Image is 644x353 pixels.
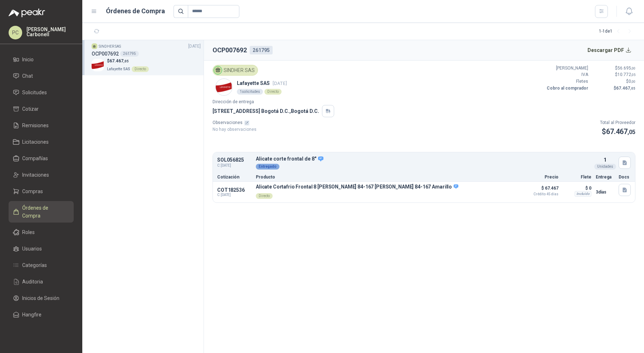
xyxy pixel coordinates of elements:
p: $ [600,126,635,137]
p: Entrega [596,175,614,179]
p: 1 [604,156,606,164]
span: Inicio [22,56,34,63]
img: Logo peakr [9,9,45,17]
p: Producto [256,175,518,179]
div: SINDHER SAS [213,65,258,76]
a: Solicitudes [9,86,74,99]
div: 261795 [120,51,139,57]
p: Alicate corte frontal de 8" [256,156,591,162]
h1: Órdenes de Compra [106,6,165,16]
p: $ [592,71,635,78]
p: [STREET_ADDRESS] Bogotá D.C. , Bogotá D.C. [213,107,319,115]
span: [DATE] [188,43,201,50]
a: Auditoria [9,275,74,288]
span: Auditoria [22,278,43,286]
p: IVA [545,71,588,78]
a: SINDHER SAS[DATE] OCP007692261795Company Logo$67.467,05Lafayette SASDirecto [92,43,201,72]
span: ,05 [631,73,635,77]
p: Dirección de entrega [213,99,635,105]
p: $ [592,78,635,85]
p: 3 días [596,188,614,196]
p: $ [107,58,149,65]
span: [DATE] [273,81,287,86]
a: Licitaciones [9,135,74,149]
p: SOL056825 [217,157,252,163]
a: Roles [9,225,74,239]
p: Cobro al comprador [545,85,588,92]
button: Descargar PDF [584,43,636,57]
a: Compañías [9,152,74,165]
p: Fletes [545,78,588,85]
span: Usuarios [22,245,42,253]
span: 56.695 [618,66,635,71]
a: Invitaciones [9,168,74,182]
div: Unidades [594,164,616,170]
p: COT182536 [217,187,252,193]
span: ,05 [123,59,129,63]
p: $ [592,85,635,92]
span: ,00 [631,80,635,84]
img: Company Logo [216,79,232,95]
img: Company Logo [92,59,104,71]
div: Entregado [256,164,279,170]
a: Órdenes de Compra [9,201,74,223]
span: Lafayette SAS [107,67,130,71]
span: ,05 [630,86,635,90]
a: Inicios de Sesión [9,291,74,305]
div: 1 solicitudes [237,89,263,95]
span: Inicios de Sesión [22,294,59,302]
div: Directo [264,89,282,95]
a: Remisiones [9,119,74,132]
a: Categorías [9,258,74,272]
div: Incluido [575,191,591,197]
span: 67.467 [109,58,129,63]
p: Lafayette SAS [237,79,287,87]
h2: OCP007692 [213,45,247,55]
p: No hay observaciones [213,126,257,133]
p: $ 0 [563,184,591,192]
span: Licitaciones [22,138,49,146]
a: Chat [9,69,74,83]
h3: OCP007692 [92,50,119,58]
p: $ 67.467 [523,184,558,196]
span: ,00 [631,66,635,70]
span: Órdenes de Compra [22,204,67,220]
span: Roles [22,228,35,236]
div: Directo [132,66,149,72]
span: Solicitudes [22,89,47,96]
span: Cotizar [22,105,39,113]
div: 261795 [250,46,273,54]
div: 1 - 1 de 1 [599,26,635,37]
p: Total al Proveedor [600,119,635,126]
span: Categorías [22,261,47,269]
span: Crédito 45 días [523,192,558,196]
p: Alicate Cortafrio Frontal 8 [PERSON_NAME] 84-167 [PERSON_NAME] 84-167 Amarillo [256,184,458,190]
div: Directo [256,193,273,199]
p: Docs [619,175,631,179]
span: C: [DATE] [217,193,252,197]
span: Hangfire [22,311,42,319]
span: 67.467 [616,86,635,91]
p: [PERSON_NAME] [545,65,588,72]
a: Cotizar [9,102,74,116]
p: [PERSON_NAME] Carbonell [26,27,74,37]
p: Cotización [217,175,252,179]
span: Invitaciones [22,171,49,179]
span: Remisiones [22,121,49,129]
span: 67.467 [606,127,635,136]
p: $ [592,65,635,72]
a: Usuarios [9,242,74,256]
p: Precio [523,175,558,179]
span: 0 [629,79,635,84]
p: SINDHER SAS [99,44,121,49]
span: ,05 [628,129,635,135]
span: 10.772 [618,72,635,77]
a: Hangfire [9,308,74,321]
span: Compras [22,187,43,195]
span: C: [DATE] [217,163,252,168]
a: Compras [9,185,74,198]
p: Observaciones [213,119,257,126]
span: Compañías [22,154,48,162]
span: Chat [22,72,33,80]
a: Inicio [9,53,74,66]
